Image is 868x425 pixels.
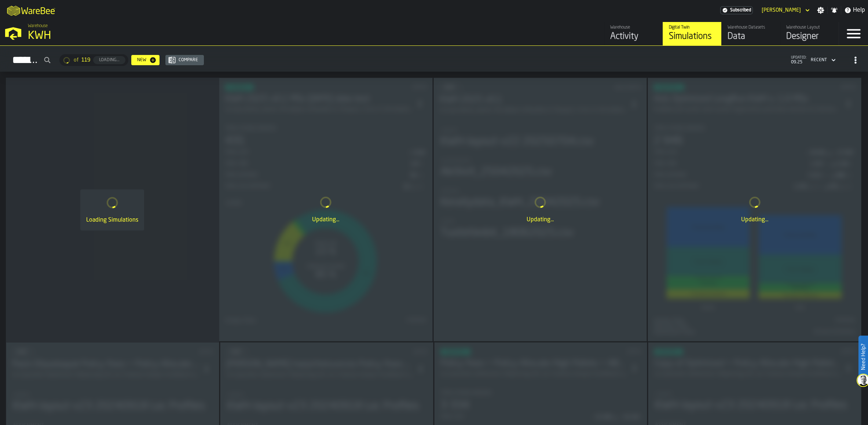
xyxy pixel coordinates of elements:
div: ButtonLoadMore-Loading...-Prev-First-Last [56,54,131,66]
button: button-Loading... [93,56,125,64]
span: of [74,57,78,63]
div: Compare [176,58,201,63]
div: New [134,58,149,63]
button: button-New [131,55,160,65]
span: 119 [81,57,90,63]
div: Designer [786,31,833,42]
div: Updating... [440,215,641,224]
span: updated: [791,56,806,60]
a: link-to-/wh/i/4fb45246-3b77-4bb5-b880-c337c3c5facb/data [721,22,780,45]
label: button-toggle-Menu [839,22,868,45]
a: link-to-/wh/i/4fb45246-3b77-4bb5-b880-c337c3c5facb/settings/billing [720,6,753,14]
div: DropdownMenuValue-Mikael Svennas [762,7,801,13]
div: ItemListCard-DashboardItemContainer [648,78,861,341]
label: button-toggle-Settings [814,7,827,14]
div: DropdownMenuValue-4 [811,58,827,63]
label: button-toggle-Help [841,6,868,15]
div: Data [728,31,774,42]
div: Menu Subscription [720,6,753,14]
div: Loading Simulations [86,216,138,225]
div: Warehouse [610,25,657,30]
div: ItemListCard- [6,78,219,342]
div: Updating... [225,215,426,224]
label: button-toggle-Notifications [828,7,841,14]
button: button-Compare [165,55,204,65]
span: Warehouse [28,23,48,29]
div: Updating... [654,215,855,224]
span: Subscribed [730,8,751,13]
a: link-to-/wh/i/4fb45246-3b77-4bb5-b880-c337c3c5facb/simulations [663,22,721,45]
a: link-to-/wh/i/4fb45246-3b77-4bb5-b880-c337c3c5facb/feed/ [604,22,663,45]
div: ItemListCard-DashboardItemContainer [219,78,433,341]
label: Need Help? [859,336,867,377]
div: Activity [610,31,657,42]
div: Simulations [669,31,715,42]
div: Digital Twin [669,25,715,30]
div: Warehouse Layout [786,25,833,30]
span: 09.25 [791,60,806,65]
div: ItemListCard-DashboardItemContainer [433,78,647,341]
div: KWH [28,29,226,42]
div: Warehouse Datasets [728,25,774,30]
a: link-to-/wh/i/4fb45246-3b77-4bb5-b880-c337c3c5facb/designer [780,22,839,45]
span: Help [853,6,865,15]
div: Loading... [96,58,122,63]
div: DropdownMenuValue-4 [808,56,837,64]
div: DropdownMenuValue-Mikael Svennas [759,6,811,15]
